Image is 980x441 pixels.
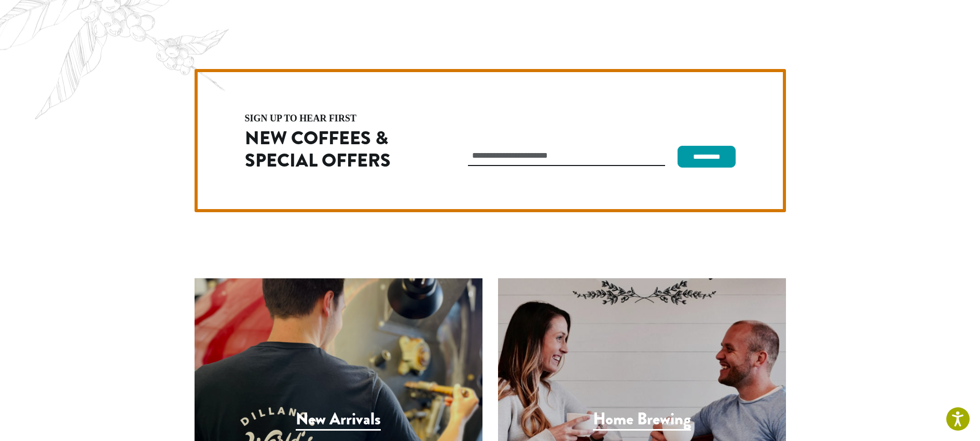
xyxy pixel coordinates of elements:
[593,409,691,431] h3: Home Brewing
[245,127,423,172] h2: New Coffees & Special Offers
[296,409,381,431] h3: New Arrivals
[245,114,423,123] h4: sign up to hear first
